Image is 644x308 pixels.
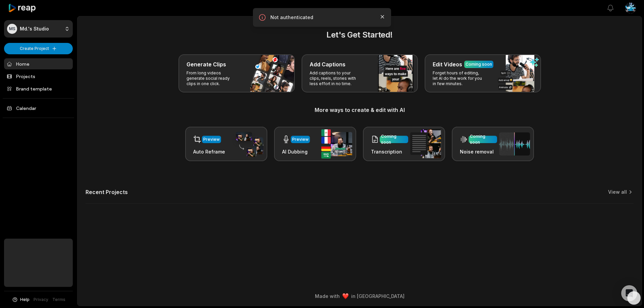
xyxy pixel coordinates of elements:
[4,43,73,54] button: Create Project
[186,70,238,86] p: From long videos generate social ready clips in one click.
[86,29,634,41] h2: Let's Get Started!
[86,189,128,195] h2: Recent Projects
[292,136,309,142] div: Preview
[466,61,492,67] div: Coming soon
[282,148,310,155] h3: AI Dubbing
[270,14,374,21] p: Not authenticated
[193,148,225,155] h3: Auto Reframe
[310,60,345,68] h3: Add Captions
[20,297,30,303] span: Help
[371,148,408,155] h3: Transcription
[84,293,636,300] div: Made with in [GEOGRAPHIC_DATA]
[499,132,530,156] img: noise_removal.png
[4,83,73,94] a: Brand template
[342,293,348,299] img: heart emoji
[186,60,226,68] h3: Generate Clips
[4,58,73,69] a: Home
[470,133,496,145] div: Coming soon
[4,71,73,82] a: Projects
[7,24,17,34] div: MS
[86,106,634,114] h3: More ways to create & edit with AI
[20,26,49,32] p: Md.'s Studio
[52,297,65,303] a: Terms
[381,133,407,145] div: Coming soon
[410,129,441,158] img: transcription.png
[34,297,48,303] a: Privacy
[321,129,352,159] img: ai_dubbing.png
[4,103,73,114] a: Calendar
[608,189,627,195] a: View all
[621,285,637,301] div: Open Intercom Messenger
[310,70,362,86] p: Add captions to your clips, reels, stories with less effort in no time.
[433,60,462,68] h3: Edit Videos
[460,148,497,155] h3: Noise removal
[232,131,263,157] img: auto_reframe.png
[203,136,220,142] div: Preview
[12,297,30,303] button: Help
[433,70,485,86] p: Forget hours of editing, let AI do the work for you in few minutes.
